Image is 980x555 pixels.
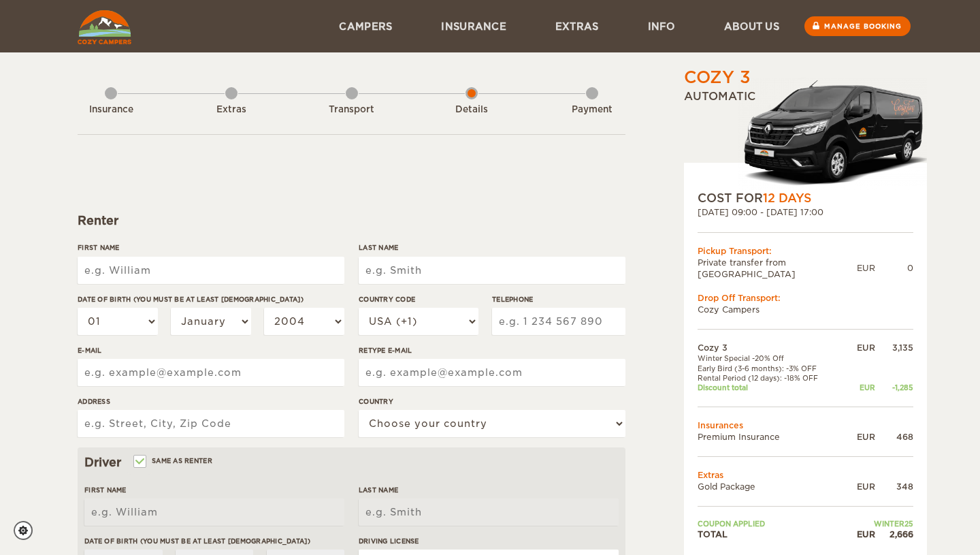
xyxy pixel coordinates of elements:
[698,431,845,443] td: Premium Insurance
[314,104,389,116] div: Transport
[875,342,913,353] div: 3,135
[84,485,344,495] label: First Name
[359,396,625,407] label: Country
[78,257,344,284] input: e.g. William
[492,294,625,304] label: Telephone
[84,536,344,546] label: Date of birth (You must be at least [DEMOGRAPHIC_DATA])
[698,519,845,528] td: Coupon applied
[857,262,875,274] div: EUR
[492,308,625,335] input: e.g. 1 234 567 890
[875,481,913,492] div: 348
[684,66,751,89] div: Cozy 3
[78,359,344,386] input: e.g. example@example.com
[698,373,845,383] td: Rental Period (12 days): -18% OFF
[78,410,344,437] input: e.g. Street, City, Zip Code
[359,257,625,284] input: e.g. Smith
[738,78,927,190] img: Langur-m-c-logo-2.png
[78,294,344,304] label: Date of birth (You must be at least [DEMOGRAPHIC_DATA])
[698,257,857,280] td: Private transfer from [GEOGRAPHIC_DATA]
[359,498,619,526] input: e.g. Smith
[194,104,269,116] div: Extras
[698,481,845,492] td: Gold Package
[845,528,875,540] div: EUR
[845,481,875,492] div: EUR
[78,345,344,355] label: E-mail
[698,304,913,315] td: Cozy Campers
[78,396,344,407] label: Address
[84,498,344,526] input: e.g. William
[359,485,619,495] label: Last Name
[698,245,913,257] div: Pickup Transport:
[698,353,845,363] td: Winter Special -20% Off
[135,458,144,467] input: Same as renter
[845,342,875,353] div: EUR
[78,242,344,253] label: First Name
[359,294,478,304] label: Country Code
[698,364,845,373] td: Early Bird (3-6 months): -3% OFF
[698,292,913,304] div: Drop Off Transport:
[875,262,913,274] div: 0
[804,16,911,36] a: Manage booking
[684,89,927,190] div: Automatic
[845,383,875,392] div: EUR
[698,383,845,392] td: Discount total
[875,431,913,443] div: 468
[698,419,913,431] td: Insurances
[359,345,625,355] label: Retype E-mail
[845,431,875,443] div: EUR
[698,469,913,481] td: Extras
[73,104,148,116] div: Insurance
[359,536,619,546] label: Driving License
[78,212,625,229] div: Renter
[698,190,913,206] div: COST FOR
[845,519,913,528] td: WINTER25
[698,206,913,218] div: [DATE] 09:00 - [DATE] 17:00
[359,359,625,386] input: e.g. example@example.com
[698,342,845,353] td: Cozy 3
[359,242,625,253] label: Last Name
[84,454,619,471] div: Driver
[763,191,811,205] span: 12 Days
[698,528,845,540] td: TOTAL
[875,528,913,540] div: 2,666
[78,10,131,44] img: Cozy Campers
[555,104,630,116] div: Payment
[135,454,212,467] label: Same as renter
[14,521,42,540] a: Cookie settings
[434,104,509,116] div: Details
[875,383,913,392] div: -1,285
